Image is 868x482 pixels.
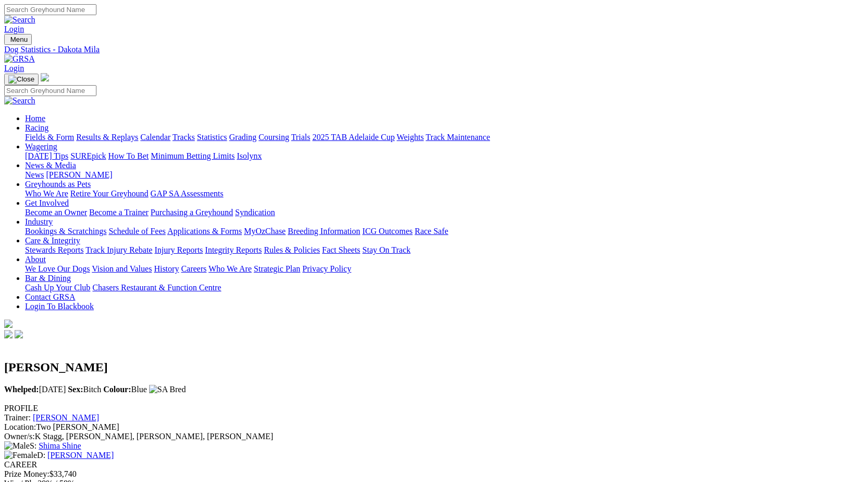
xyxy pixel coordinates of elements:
[25,189,68,198] a: Who We Are
[414,227,448,236] a: Race Safe
[397,133,424,142] a: Weights
[39,441,81,450] a: Shima Shine
[68,385,83,394] b: Sex:
[25,255,46,264] a: About
[4,360,864,374] h2: [PERSON_NAME]
[4,469,50,478] span: Prize Money:
[4,385,39,394] b: Whelped:
[181,264,206,273] a: Careers
[25,208,864,217] div: Get Involved
[25,227,864,236] div: Industry
[25,133,864,142] div: Racing
[4,451,45,460] span: D:
[140,133,170,142] a: Calendar
[10,36,28,43] span: Menu
[205,245,262,254] a: Integrity Reports
[244,227,286,236] a: MyOzChase
[41,73,49,81] img: logo-grsa-white.png
[264,245,320,254] a: Rules & Policies
[173,133,195,142] a: Tracks
[229,133,256,142] a: Grading
[103,385,147,394] span: Blue
[108,227,165,236] a: Schedule of Fees
[4,385,66,394] span: [DATE]
[25,264,864,274] div: About
[151,189,224,198] a: GAP SA Assessments
[4,54,35,64] img: GRSA
[25,208,87,217] a: Become an Owner
[4,441,30,451] img: Male
[25,123,48,132] a: Racing
[235,208,275,217] a: Syndication
[25,161,76,170] a: News & Media
[4,45,864,54] a: Dog Statistics - Dakota Mila
[25,170,44,179] a: News
[92,264,152,273] a: Vision and Values
[154,245,203,254] a: Injury Reports
[4,469,864,479] div: $33,740
[25,245,83,254] a: Stewards Reports
[25,114,45,123] a: Home
[25,170,864,180] div: News & Media
[151,151,235,160] a: Minimum Betting Limits
[70,151,106,160] a: SUREpick
[89,208,149,217] a: Become a Trainer
[167,227,242,236] a: Applications & Forms
[4,413,31,422] span: Trainer:
[197,133,227,142] a: Statistics
[25,142,57,151] a: Wagering
[25,283,864,292] div: Bar & Dining
[237,151,262,160] a: Isolynx
[426,133,490,142] a: Track Maintenance
[25,133,74,142] a: Fields & Form
[4,404,864,413] div: PROFILE
[47,451,114,460] a: [PERSON_NAME]
[4,422,864,432] div: Two [PERSON_NAME]
[25,227,106,236] a: Bookings & Scratchings
[4,64,24,73] a: Login
[25,151,68,160] a: [DATE] Tips
[25,151,864,161] div: Wagering
[25,217,53,226] a: Industry
[8,75,34,84] img: Close
[70,189,149,198] a: Retire Your Greyhound
[25,264,90,273] a: We Love Our Dogs
[4,330,13,338] img: facebook.svg
[25,292,75,301] a: Contact GRSA
[76,133,138,142] a: Results & Replays
[259,133,289,142] a: Coursing
[25,283,90,292] a: Cash Up Your Club
[362,227,412,236] a: ICG Outcomes
[25,274,71,283] a: Bar & Dining
[25,198,69,207] a: Get Involved
[85,245,152,254] a: Track Injury Rebate
[4,74,39,85] button: Toggle navigation
[291,133,310,142] a: Trials
[362,245,410,254] a: Stay On Track
[4,432,864,441] div: K Stagg, [PERSON_NAME], [PERSON_NAME], [PERSON_NAME]
[209,264,252,273] a: Who We Are
[312,133,395,142] a: 2025 TAB Adelaide Cup
[151,208,233,217] a: Purchasing a Greyhound
[92,283,221,292] a: Chasers Restaurant & Function Centre
[4,422,36,431] span: Location:
[25,302,94,311] a: Login To Blackbook
[4,15,35,25] img: Search
[254,264,300,273] a: Strategic Plan
[4,4,96,15] input: Search
[4,34,32,45] button: Toggle navigation
[4,25,24,33] a: Login
[108,151,149,160] a: How To Bet
[25,236,80,245] a: Care & Integrity
[4,96,35,105] img: Search
[4,85,96,96] input: Search
[103,385,131,394] b: Colour:
[33,413,99,422] a: [PERSON_NAME]
[46,170,112,179] a: [PERSON_NAME]
[154,264,179,273] a: History
[288,227,360,236] a: Breeding Information
[4,441,36,450] span: S:
[15,330,23,338] img: twitter.svg
[4,451,37,460] img: Female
